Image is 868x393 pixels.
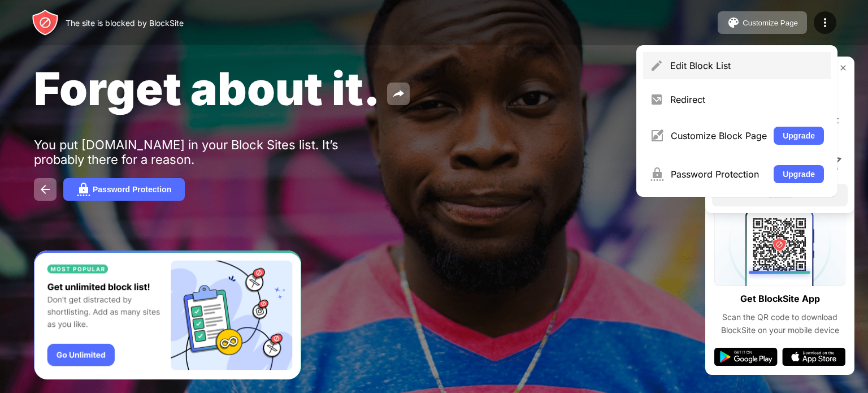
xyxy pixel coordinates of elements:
img: password.svg [77,183,90,196]
div: Password Protection [93,185,171,194]
img: share.svg [392,87,405,101]
img: menu-pencil.svg [650,59,663,72]
img: menu-redirect.svg [650,93,663,106]
img: rate-us-close.svg [839,63,848,72]
img: menu-customize.svg [650,129,664,142]
img: app-store.svg [782,348,845,366]
div: Scan the QR code to download BlockSite on your mobile device [714,311,845,336]
div: Get BlockSite App [740,291,820,307]
img: menu-password.svg [650,167,664,181]
button: Upgrade [774,127,824,145]
img: google-play.svg [714,348,778,366]
div: The site is blocked by BlockSite [66,18,184,28]
iframe: Banner [34,251,301,380]
div: You put [DOMAIN_NAME] in your Block Sites list. It’s probably there for a reason. [34,137,383,167]
button: Upgrade [774,165,824,183]
div: Redirect [670,94,824,105]
img: back.svg [38,183,52,196]
button: Password Protection [63,178,185,201]
div: Edit Block List [670,60,824,71]
button: Customize Page [718,11,807,34]
div: Customize Block Page [671,130,767,141]
img: header-logo.svg [32,9,59,36]
div: Customize Page [743,19,798,27]
img: pallet.svg [727,16,740,29]
span: Forget about it. [34,61,380,116]
div: Password Protection [671,169,767,180]
img: menu-icon.svg [818,16,832,29]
